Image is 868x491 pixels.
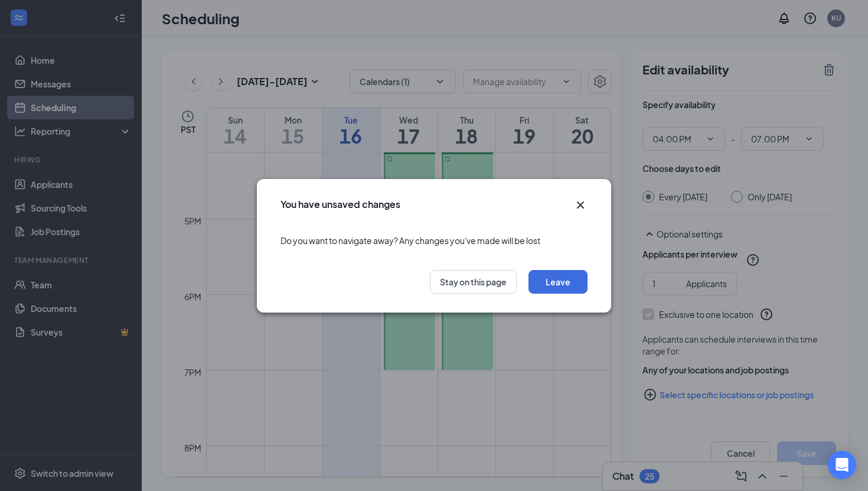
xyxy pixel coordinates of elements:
[573,198,588,212] svg: Cross
[573,198,588,212] button: Close
[280,198,400,211] h3: You have unsaved changes
[528,270,588,294] button: Leave
[430,270,517,294] button: Stay on this page
[280,223,588,258] div: Do you want to navigate away? Any changes you've made will be lost
[828,451,856,479] div: Open Intercom Messenger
